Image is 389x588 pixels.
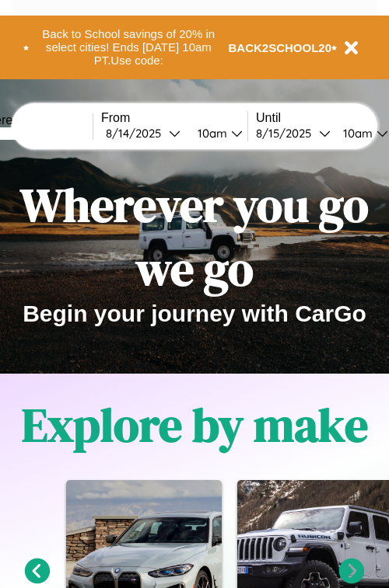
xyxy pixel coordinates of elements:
button: Back to School savings of 20% in select cities! Ends [DATE] 10am PT.Use code: [29,23,229,71]
button: 8/14/2025 [101,125,185,141]
div: 10am [190,126,231,141]
button: 10am [185,125,247,141]
label: From [101,111,247,125]
h1: Explore by make [22,393,368,457]
b: BACK2SCHOOL20 [229,41,332,54]
div: 10am [335,126,377,141]
div: 8 / 15 / 2025 [256,126,319,141]
div: 8 / 14 / 2025 [106,126,169,141]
